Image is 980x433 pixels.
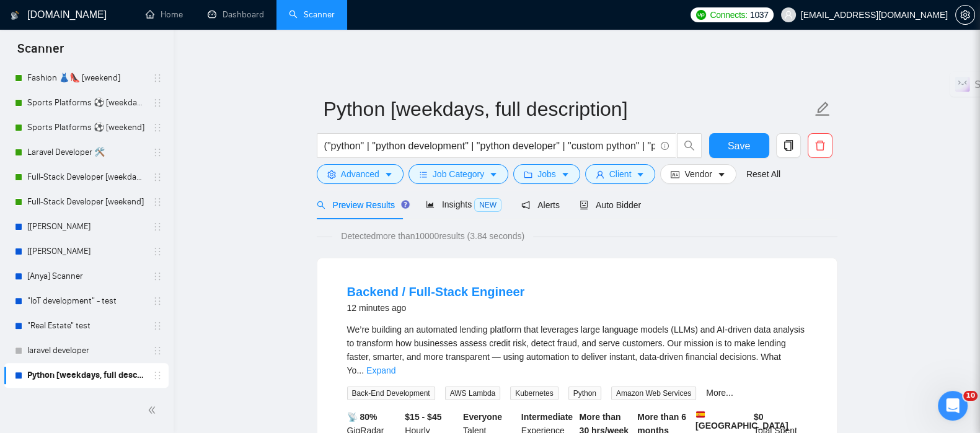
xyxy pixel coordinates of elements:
span: holder [152,98,162,108]
button: copy [776,133,801,158]
a: searchScanner [289,9,335,20]
span: Detected more than 10000 results (3.84 seconds) [332,229,533,243]
b: $15 - $45 [405,412,441,422]
span: user [596,170,604,179]
span: holder [152,73,162,83]
button: Средство выбора эмодзи [39,338,49,348]
span: Jobs [537,167,556,181]
span: info-circle [661,142,669,150]
span: holder [152,321,162,331]
span: Client [609,167,632,181]
b: [GEOGRAPHIC_DATA] [695,410,788,431]
span: holder [152,296,162,306]
span: 10 [963,391,978,401]
div: Dima говорит… [10,295,238,349]
span: search [678,140,701,151]
div: Хорошо, чуть позже отпишусь) [84,266,228,278]
button: Добавить вложение [19,338,29,348]
span: double-left [148,404,160,416]
span: user [784,11,793,19]
button: Save [709,133,769,158]
span: delete [808,140,832,151]
a: dashboardDashboard [208,9,264,20]
p: В сети последние 15 мин [60,15,168,28]
a: Sports Platforms ⚽️ [weekdays] [27,90,145,115]
a: [[PERSON_NAME] [27,214,145,239]
button: Start recording [79,338,89,348]
textarea: Ваше сообщение... [11,312,237,333]
a: Expand [366,365,395,375]
button: Отправить сообщение… [213,333,232,353]
a: [[PERSON_NAME] [27,239,145,264]
span: Amazon Web Services [611,387,696,400]
span: caret-down [489,170,498,179]
a: [Anya] Scanner [27,264,145,289]
span: holder [152,197,162,207]
input: Scanner name... [324,94,812,125]
span: Kubernetes [510,387,558,400]
a: Laravel Developer 🛠️ [27,140,145,165]
a: "Real Estate" test [27,313,145,338]
div: есть) [205,115,228,128]
button: folderJobscaret-down [513,164,580,184]
img: upwork-logo.png [696,10,706,20]
span: caret-down [384,170,393,179]
span: caret-down [717,170,726,179]
div: Dima говорит… [10,46,238,108]
iframe: Intercom live chat [938,391,968,421]
a: laravel developer [27,338,145,363]
span: area-chart [426,200,435,209]
img: 🇪🇸 [696,410,705,419]
a: [URL][DOMAIN_NAME] [20,79,117,89]
span: caret-down [636,170,645,179]
button: settingAdvancedcaret-down [317,164,404,184]
a: "IoT development" - test [27,289,145,313]
div: спасибо! [188,143,228,155]
div: А если нету доступа, то вот с линкедина: [20,54,193,90]
b: 📡 80% [347,412,377,422]
a: setting [955,10,975,20]
a: Sports Platforms ⚽️ [weekend] [27,115,145,140]
span: AWS Lambda [445,387,501,400]
span: holder [152,123,162,133]
button: userClientcaret-down [585,164,656,184]
span: 1037 [750,8,769,22]
button: Главная [194,5,218,28]
span: notification [521,201,530,209]
div: есть) [195,108,238,135]
b: Everyone [463,412,502,422]
span: idcard [671,170,679,179]
span: holder [152,222,162,232]
span: Preview Results [317,200,406,210]
span: holder [152,247,162,256]
b: $ 0 [754,412,764,422]
span: setting [956,10,974,20]
div: А если нету доступа, то вот с линкедина:[URL][DOMAIN_NAME]Add reaction [10,46,203,98]
div: Не за что :) Там сразу можете забукать демку с нами по этой фиче, если интересно - только дайте м... [20,180,193,241]
span: Vendor [684,167,712,181]
div: Хорошо, чуть позже отпишусь) [74,258,238,286]
button: Средство выбора GIF-файла [59,338,69,348]
a: Reset All [746,167,780,181]
span: Save [728,138,750,154]
a: homeHome [146,9,183,20]
span: edit [814,101,831,117]
a: Full-Stack Developer [weekdays] [27,165,145,190]
a: Fashion 👗👠 [weekend] [27,66,145,90]
button: idcardVendorcaret-down [660,164,736,184]
span: Python [568,387,601,400]
button: delete [808,133,832,158]
div: We’re building an automated lending platform that leverages large language models (LLMs) and AI-d... [347,323,807,377]
div: Без проблем :)Add reaction [10,295,97,322]
a: More... [706,388,733,398]
span: holder [152,346,162,356]
a: Python [weekdays, full description] [27,363,145,388]
span: copy [777,140,800,151]
span: holder [152,271,162,281]
span: caret-down [561,170,570,179]
span: Back-End Development [347,387,435,400]
span: setting [327,170,336,179]
div: karina@exore.pro говорит… [10,108,238,136]
span: Connects: [710,8,747,22]
button: setting [955,5,975,25]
